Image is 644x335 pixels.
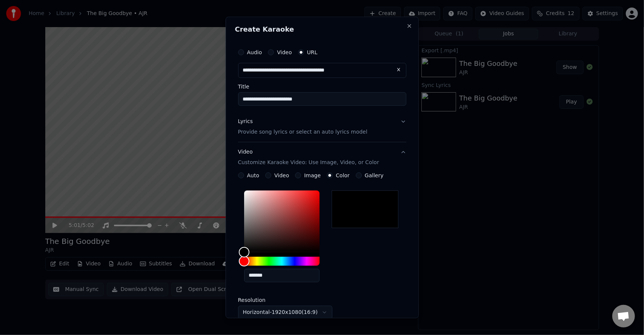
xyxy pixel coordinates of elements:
button: VideoCustomize Karaoke Video: Use Image, Video, or Color [238,142,406,172]
label: Resolution [238,297,314,303]
p: Provide song lyrics or select an auto lyrics model [238,128,367,136]
label: Video [274,173,289,178]
label: Audio [247,50,262,55]
div: Video [238,148,379,166]
p: Customize Karaoke Video: Use Image, Video, or Color [238,159,379,166]
label: Color [336,173,350,178]
label: Title [238,84,406,90]
div: Color [244,190,320,252]
div: Hue [244,257,320,266]
label: URL [307,50,318,55]
label: Image [304,173,321,178]
label: Video [277,50,292,55]
div: Lyrics [238,118,253,126]
button: LyricsProvide song lyrics or select an auto lyrics model [238,112,406,142]
h2: Create Karaoke [235,26,409,33]
label: Auto [247,173,260,178]
label: Gallery [365,173,384,178]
